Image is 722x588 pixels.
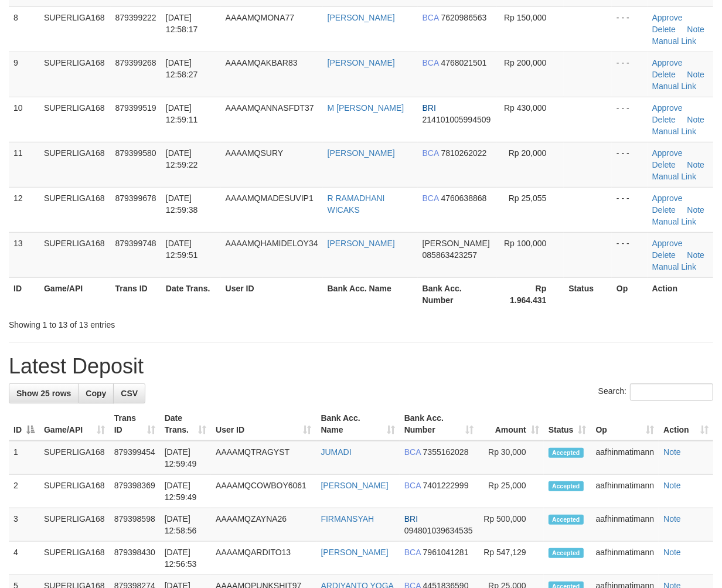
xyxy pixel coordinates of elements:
[549,448,584,458] span: Accepted
[591,407,659,441] th: Op: activate to sort column ascending
[591,441,659,475] td: aafhinmatimann
[111,277,161,311] th: Trans ID
[652,205,676,215] a: Delete
[86,389,106,398] span: Copy
[328,103,404,113] a: M [PERSON_NAME]
[544,407,591,441] th: Status: activate to sort column ascending
[39,142,111,187] td: SUPERLIGA168
[9,508,39,542] td: 3
[321,481,389,490] a: [PERSON_NAME]
[418,277,498,311] th: Bank Acc. Number
[328,13,395,22] a: [PERSON_NAME]
[9,383,79,403] a: Show 25 rows
[110,475,160,508] td: 879398369
[226,193,314,203] span: AAAAMQMADESUVIP1
[115,148,156,158] span: 879399580
[404,514,418,524] span: BRI
[509,193,547,203] span: Rp 25,055
[39,97,111,142] td: SUPERLIGA168
[404,447,421,457] span: BCA
[166,148,198,169] span: [DATE] 12:59:22
[687,250,705,260] a: Note
[166,193,198,215] span: [DATE] 12:59:38
[9,187,39,232] td: 12
[652,148,683,158] a: Approve
[226,13,294,22] span: AAAAMQMONA77
[423,58,439,67] span: BCA
[221,277,323,311] th: User ID
[652,13,683,22] a: Approve
[612,187,648,232] td: - - -
[39,52,111,97] td: SUPERLIGA168
[663,548,681,557] a: Note
[423,481,469,490] span: Copy 7401222999 to clipboard
[652,217,697,226] a: Manual Link
[404,526,473,535] span: Copy 094801039634535 to clipboard
[110,508,160,542] td: 879398598
[652,58,683,67] a: Approve
[612,142,648,187] td: - - -
[652,262,697,271] a: Manual Link
[423,148,439,158] span: BCA
[612,6,648,52] td: - - -
[115,239,156,248] span: 879399748
[39,475,110,508] td: SUPERLIGA168
[423,447,469,457] span: Copy 7355162028 to clipboard
[160,407,211,441] th: Date Trans.: activate to sort column ascending
[591,508,659,542] td: aafhinmatimann
[121,389,138,398] span: CSV
[110,407,160,441] th: Trans ID: activate to sort column ascending
[598,383,713,401] label: Search:
[478,508,544,542] td: Rp 500,000
[226,58,298,67] span: AAAAMQAKBAR83
[652,127,697,136] a: Manual Link
[160,542,211,575] td: [DATE] 12:56:53
[9,314,292,331] div: Showing 1 to 13 of 13 entries
[9,277,39,311] th: ID
[478,441,544,475] td: Rp 30,000
[9,441,39,475] td: 1
[504,13,546,22] span: Rp 150,000
[321,514,374,524] a: FIRMANSYAH
[441,148,487,158] span: Copy 7810262022 to clipboard
[113,383,145,403] a: CSV
[328,193,385,215] a: R RAMADHANI WICAKS
[9,97,39,142] td: 10
[9,232,39,277] td: 13
[612,97,648,142] td: - - -
[652,160,676,169] a: Delete
[652,81,697,91] a: Manual Link
[509,148,547,158] span: Rp 20,000
[39,407,110,441] th: Game/API: activate to sort column ascending
[687,205,705,215] a: Note
[478,542,544,575] td: Rp 547,129
[423,548,469,557] span: Copy 7961041281 to clipboard
[687,25,705,34] a: Note
[652,193,683,203] a: Approve
[687,115,705,124] a: Note
[423,103,436,113] span: BRI
[423,250,477,260] span: Copy 085863423257 to clipboard
[166,13,198,34] span: [DATE] 12:58:17
[9,6,39,52] td: 8
[404,548,421,557] span: BCA
[423,115,491,124] span: Copy 214101005994509 to clipboard
[663,447,681,457] a: Note
[39,187,111,232] td: SUPERLIGA168
[115,103,156,113] span: 879399519
[591,475,659,508] td: aafhinmatimann
[78,383,114,403] a: Copy
[9,355,713,378] h1: Latest Deposit
[612,277,648,311] th: Op
[478,407,544,441] th: Amount: activate to sort column ascending
[423,239,490,248] span: [PERSON_NAME]
[549,548,584,558] span: Accepted
[321,548,389,557] a: [PERSON_NAME]
[110,542,160,575] td: 879398430
[652,70,676,79] a: Delete
[549,515,584,525] span: Accepted
[504,239,546,248] span: Rp 100,000
[9,142,39,187] td: 11
[115,58,156,67] span: 879399268
[652,239,683,248] a: Approve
